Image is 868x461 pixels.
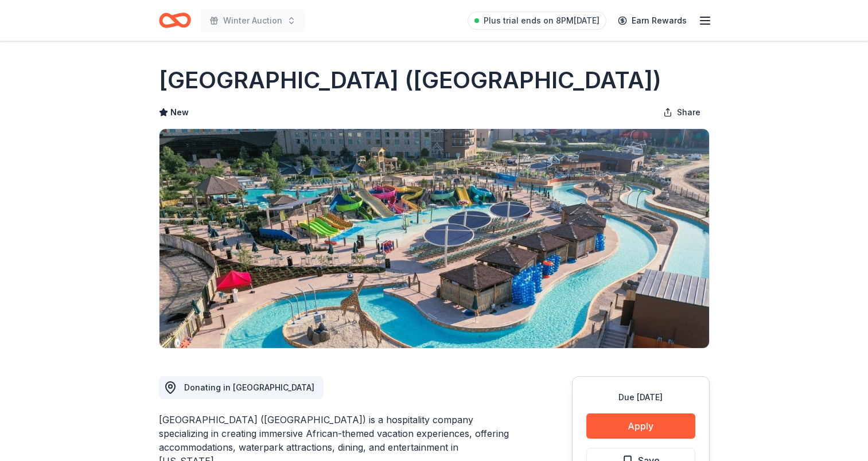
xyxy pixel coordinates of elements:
[159,129,709,348] img: Image for Kalahari Resorts (TX)
[184,382,314,392] span: Donating in [GEOGRAPHIC_DATA]
[159,64,661,96] h1: [GEOGRAPHIC_DATA] ([GEOGRAPHIC_DATA])
[170,106,189,119] span: New
[484,14,600,28] span: Plus trial ends on 8PM[DATE]
[677,106,700,119] span: Share
[611,10,694,31] a: Earn Rewards
[654,101,710,124] button: Share
[200,9,305,32] button: Winter Auction
[586,390,695,404] div: Due [DATE]
[159,7,191,34] a: Home
[586,413,695,439] button: Apply
[468,11,606,30] a: Plus trial ends on 8PM[DATE]
[223,14,282,28] span: Winter Auction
